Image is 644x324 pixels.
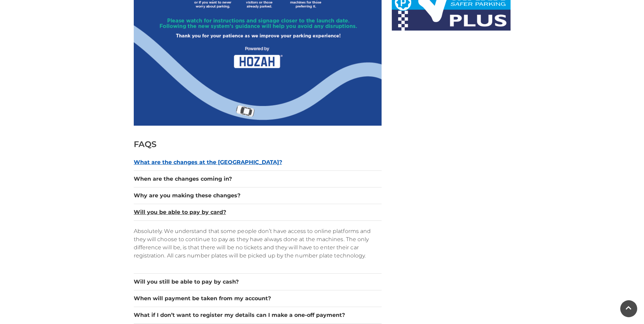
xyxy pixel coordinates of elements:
[134,208,382,216] button: Will you be able to pay by card?
[134,192,382,200] button: Why are you making these changes?
[134,311,382,319] button: What if I don’t want to register my details can I make a one-off payment?
[134,227,382,260] p: Absolutely. We understand that some people don’t have access to online platforms and they will ch...
[134,175,382,183] button: When are the changes coming in?
[134,278,382,286] button: Will you still be able to pay by cash?
[134,158,382,166] button: What are the changes at the [GEOGRAPHIC_DATA]?
[134,139,157,149] span: FAQS
[134,294,382,303] button: When will payment be taken from my account?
